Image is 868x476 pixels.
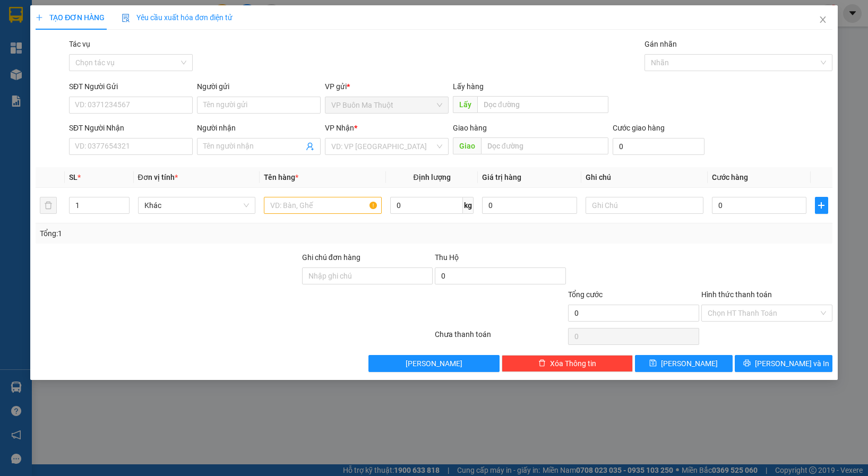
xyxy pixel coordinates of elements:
span: Định lượng [414,173,451,181]
span: plus [36,14,43,21]
span: Yêu cầu xuất hóa đơn điện tử [122,13,233,22]
div: Chưa thanh toán [434,328,567,347]
label: Hình thức thanh toán [701,290,772,299]
span: SL [69,173,78,181]
span: Khác [144,197,250,213]
span: Tên hàng [264,173,298,181]
input: Dọc đường [481,137,608,154]
input: Ghi chú đơn hàng [302,267,433,284]
div: SĐT Người Nhận [69,122,193,134]
span: save [649,359,657,368]
span: delete [538,359,546,368]
input: Ghi Chú [586,197,703,214]
span: [PERSON_NAME] và In [755,358,829,369]
button: save[PERSON_NAME] [635,355,733,372]
button: deleteXóa Thông tin [502,355,633,372]
label: Cước giao hàng [613,124,665,132]
span: plus [815,201,828,210]
button: plus [815,197,828,214]
span: TẠO ĐƠN HÀNG [36,13,105,22]
span: [PERSON_NAME] [661,358,718,369]
span: Giao [453,137,481,154]
input: Dọc đường [477,96,608,113]
label: Tác vụ [69,40,90,48]
div: SĐT Người Gửi [69,81,193,92]
div: Người nhận [197,122,321,134]
span: close [819,15,827,24]
span: Giá trị hàng [482,173,521,181]
label: Ghi chú đơn hàng [302,253,360,262]
button: printer[PERSON_NAME] và In [735,355,832,372]
div: Tổng: 1 [40,228,336,239]
span: Giao hàng [453,124,487,132]
label: Gán nhãn [644,40,677,48]
span: Tổng cước [568,290,603,299]
div: VP gửi [325,81,449,92]
span: printer [743,359,751,368]
input: Cước giao hàng [613,138,704,155]
span: VP Buôn Ma Thuột [331,97,442,113]
button: [PERSON_NAME] [368,355,500,372]
th: Ghi chú [581,167,708,188]
span: Đơn vị tính [138,173,178,181]
button: delete [40,197,57,214]
span: Xóa Thông tin [550,358,596,369]
span: user-add [306,142,314,151]
input: VD: Bàn, Ghế [264,197,382,214]
div: Người gửi [197,81,321,92]
span: Lấy [453,96,477,113]
span: kg [463,197,474,214]
span: Thu Hộ [435,253,459,262]
button: Close [808,5,838,35]
input: 0 [482,197,577,214]
span: Cước hàng [712,173,748,181]
span: VP Nhận [325,124,354,132]
span: [PERSON_NAME] [406,358,462,369]
img: icon [122,14,130,22]
span: Lấy hàng [453,82,484,91]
